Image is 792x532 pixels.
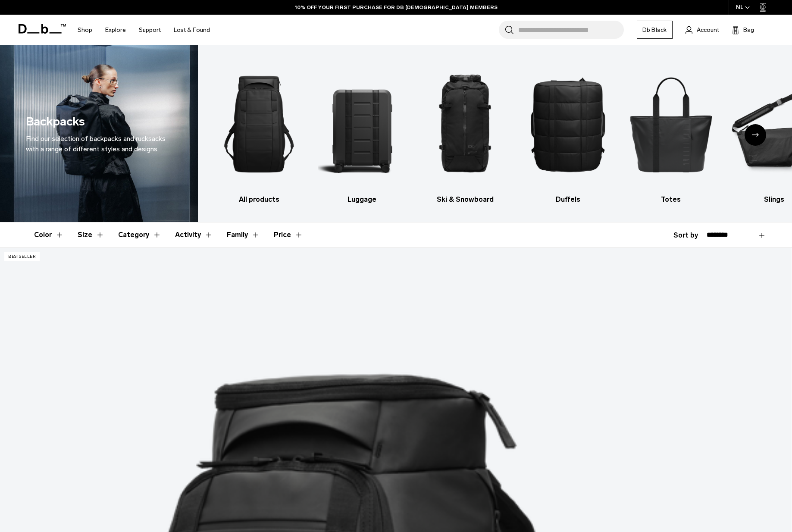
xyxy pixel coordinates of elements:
a: Db Luggage [318,58,406,205]
button: Toggle Filter [34,222,64,247]
img: Db [627,58,715,190]
h3: Ski & Snowboard [421,194,509,205]
button: Toggle Filter [78,222,104,247]
span: Bag [743,25,754,34]
a: Db Ski & Snowboard [421,58,509,205]
span: Find our selection of backpacks and rucksacks with a range of different styles and designs. [26,135,166,153]
h1: Backpacks [26,113,85,131]
img: Db [524,58,612,190]
button: Toggle Price [274,222,303,247]
p: Bestseller [4,252,40,261]
li: 5 / 10 [627,58,715,205]
a: Support [139,15,161,45]
img: Db [215,58,303,190]
a: Shop [78,15,92,45]
a: Db Black [637,21,673,39]
button: Toggle Filter [175,222,213,247]
img: Db [421,58,509,190]
a: Lost & Found [174,15,210,45]
button: Toggle Filter [227,222,260,247]
a: Explore [105,15,126,45]
button: Bag [732,25,754,35]
div: Next slide [745,124,766,146]
li: 1 / 10 [215,58,303,205]
nav: Main Navigation [71,15,216,45]
button: Toggle Filter [118,222,161,247]
a: Account [686,25,719,35]
a: 10% OFF YOUR FIRST PURCHASE FOR DB [DEMOGRAPHIC_DATA] MEMBERS [295,3,498,11]
li: 3 / 10 [421,58,509,205]
h3: Luggage [318,194,406,205]
img: Db [318,58,406,190]
h3: Duffels [524,194,612,205]
a: Db Totes [627,58,715,205]
span: Account [697,25,719,34]
h3: Totes [627,194,715,205]
h3: All products [215,194,303,205]
a: Db All products [215,58,303,205]
a: Db Duffels [524,58,612,205]
li: 4 / 10 [524,58,612,205]
li: 2 / 10 [318,58,406,205]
